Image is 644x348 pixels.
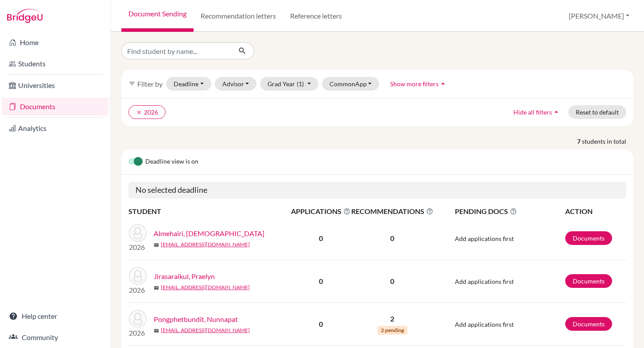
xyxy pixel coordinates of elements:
span: Add applications first [455,278,514,285]
i: arrow_drop_up [438,79,447,88]
span: Deadline view is on [145,157,198,167]
strong: 7 [577,137,582,146]
a: Documents [565,274,612,288]
img: Bridge-U [7,9,43,23]
p: 2026 [129,285,147,295]
b: 0 [319,234,323,242]
a: Documents [2,98,109,115]
a: Almehairi, [DEMOGRAPHIC_DATA] [154,228,264,239]
a: [EMAIL_ADDRESS][DOMAIN_NAME] [161,283,250,291]
span: mail [154,285,159,291]
span: students in total [582,137,633,146]
p: 0 [351,233,433,244]
img: Jirasaraikul, Praelyn [129,267,147,285]
a: Help center [2,307,109,325]
th: ACTION [565,206,626,217]
span: Show more filters [390,80,438,88]
a: Pongphetbundit, Nunnapat [154,314,238,325]
span: mail [154,328,159,333]
a: [EMAIL_ADDRESS][DOMAIN_NAME] [161,241,250,249]
button: Show more filtersarrow_drop_up [383,77,455,91]
th: STUDENT [128,206,291,217]
span: 2 pending [377,326,407,335]
h5: No selected deadline [128,182,626,199]
button: clear2026 [128,105,166,119]
a: Documents [565,231,612,245]
a: Universities [2,76,109,94]
a: Jirasaraikul, Praelyn [154,271,215,282]
span: Add applications first [455,235,514,242]
span: Hide all filters [513,108,552,116]
a: Documents [565,317,612,331]
p: 0 [351,276,433,287]
a: Analytics [2,119,109,137]
a: [EMAIL_ADDRESS][DOMAIN_NAME] [161,326,250,334]
span: APPLICATIONS [291,206,350,217]
span: Add applications first [455,321,514,328]
button: Advisor [215,77,257,91]
button: [PERSON_NAME] [565,8,633,24]
button: CommonApp [322,77,380,91]
span: RECOMMENDATIONS [351,206,433,217]
span: PENDING DOCS [455,206,564,217]
a: Home [2,34,109,51]
span: (1) [297,80,304,88]
button: Reset to default [568,105,626,119]
input: Find student by name... [121,42,231,59]
p: 2026 [129,328,147,338]
a: Students [2,55,109,73]
span: Filter by [137,80,163,88]
a: Community [2,329,109,346]
span: mail [154,242,159,248]
i: arrow_drop_up [552,107,561,116]
img: Almehairi, Atheilah [129,224,147,242]
b: 0 [319,277,323,285]
i: filter_list [128,80,136,87]
img: Pongphetbundit, Nunnapat [129,310,147,328]
button: Hide all filtersarrow_drop_up [506,105,568,119]
button: Deadline [166,77,211,91]
i: clear [136,109,142,115]
button: Grad Year(1) [260,77,318,91]
p: 2026 [129,242,147,252]
b: 0 [319,320,323,328]
p: 2 [351,314,433,324]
